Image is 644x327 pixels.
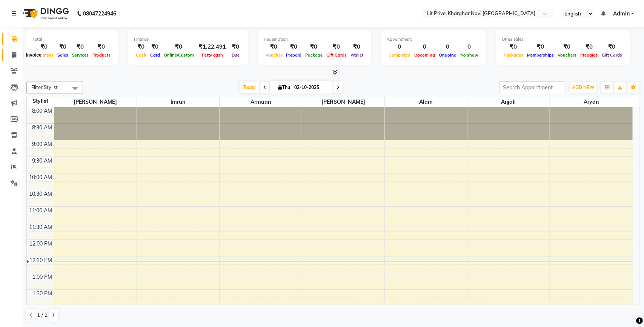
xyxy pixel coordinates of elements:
[134,43,148,51] div: ₹0
[55,52,70,58] span: Sales
[54,97,137,107] span: [PERSON_NAME]
[28,207,54,215] div: 11:00 AM
[31,84,58,90] span: Filter Stylist
[19,3,71,24] img: logo
[148,43,162,51] div: ₹0
[502,36,624,43] div: Other sales
[556,43,578,51] div: ₹0
[437,52,458,58] span: Ongoing
[31,107,54,115] div: 8:00 AM
[324,52,349,58] span: Gift Cards
[134,36,242,43] div: Finance
[32,36,112,43] div: Total
[349,43,365,51] div: ₹0
[200,52,225,58] span: Petty cash
[31,140,54,148] div: 9:00 AM
[302,97,384,107] span: [PERSON_NAME]
[31,124,54,132] div: 8:30 AM
[578,52,600,58] span: Prepaids
[412,52,437,58] span: Upcoming
[83,3,116,24] b: 08047224946
[276,84,292,90] span: Thu
[572,84,594,90] span: ADD NEW
[28,190,54,198] div: 10:30 AM
[162,52,196,58] span: Online/Custom
[458,52,480,58] span: No show
[229,43,242,51] div: ₹0
[502,52,525,58] span: Packages
[500,81,566,93] input: Search Appointment
[28,240,54,248] div: 12:00 PM
[525,52,556,58] span: Memberships
[31,273,54,281] div: 1:00 PM
[467,97,550,107] span: Anjali
[284,43,303,51] div: ₹0
[525,43,556,51] div: ₹0
[31,157,54,165] div: 9:30 AM
[220,97,302,107] span: Armaan
[196,43,229,51] div: ₹1,22,491
[31,290,54,298] div: 1:30 PM
[28,173,54,181] div: 10:00 AM
[550,97,633,107] span: Aryan
[284,52,303,58] span: Prepaid
[28,256,54,264] div: 12:30 PM
[437,43,458,51] div: 0
[502,43,525,51] div: ₹0
[613,10,630,18] span: Admin
[240,81,259,93] span: Today
[324,43,349,51] div: ₹0
[387,52,412,58] span: Completed
[230,52,241,58] span: Due
[349,52,365,58] span: Wallet
[91,52,112,58] span: Products
[264,36,365,43] div: Redemption
[91,43,112,51] div: ₹0
[458,43,480,51] div: 0
[387,43,412,51] div: 0
[28,223,54,231] div: 11:30 AM
[70,43,91,51] div: ₹0
[600,52,624,58] span: Gift Cards
[27,97,54,105] div: Stylist
[134,52,148,58] span: Cash
[32,43,55,51] div: ₹0
[70,52,91,58] span: Services
[148,52,162,58] span: Card
[264,43,284,51] div: ₹0
[578,43,600,51] div: ₹0
[292,82,330,93] input: 2025-10-02
[137,97,219,107] span: Imran
[600,43,624,51] div: ₹0
[162,43,196,51] div: ₹0
[55,43,70,51] div: ₹0
[37,311,48,319] span: 1 / 2
[264,52,284,58] span: Voucher
[556,52,578,58] span: Vouchers
[385,97,467,107] span: Alam
[570,82,596,93] button: ADD NEW
[303,43,324,51] div: ₹0
[387,36,480,43] div: Appointment
[303,52,324,58] span: Package
[24,51,43,60] div: Invoice
[412,43,437,51] div: 0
